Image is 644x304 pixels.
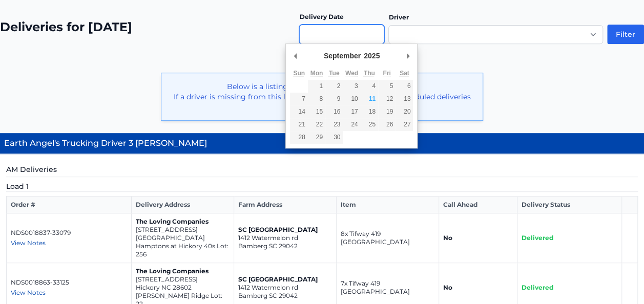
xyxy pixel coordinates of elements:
abbr: Thursday [364,70,375,77]
button: Previous Month [290,48,300,63]
p: Hickory NC 28602 [136,284,230,292]
abbr: Sunday [293,70,305,77]
td: 8x Tifway 419 [GEOGRAPHIC_DATA] [337,213,439,263]
input: Use the arrow keys to pick a date [299,25,384,44]
button: 25 [361,118,378,131]
p: Bamberg SC 29042 [238,292,332,300]
label: Delivery Date [299,13,343,20]
abbr: Saturday [400,70,409,77]
button: 10 [343,93,360,105]
button: Next Month [403,48,413,63]
button: 20 [396,105,413,118]
p: Bamberg SC 29042 [238,242,332,250]
th: Delivery Address [132,197,234,213]
button: 18 [361,105,378,118]
p: SC [GEOGRAPHIC_DATA] [238,226,332,234]
button: 8 [308,93,325,105]
p: 1412 Watermelon rd [238,234,332,242]
button: 7 [290,93,307,105]
p: NDS0018837-33079 [11,229,127,237]
p: 1412 Watermelon rd [238,284,332,292]
th: Item [337,197,439,213]
p: NDS0018863-33125 [11,278,127,287]
th: Delivery Status [517,197,622,213]
abbr: Friday [383,70,390,77]
button: 28 [290,131,307,144]
span: View Notes [11,289,46,296]
button: 2 [325,80,343,93]
button: 9 [325,93,343,105]
p: The Loving Companies [136,218,230,226]
button: 11 [361,93,378,105]
button: 5 [378,80,396,93]
button: 21 [290,118,307,131]
p: [STREET_ADDRESS] [136,226,230,234]
th: Farm Address [234,197,337,213]
span: View Notes [11,239,46,247]
button: 22 [308,118,325,131]
abbr: Wednesday [345,70,358,77]
button: 27 [396,118,413,131]
button: 19 [378,105,396,118]
strong: No [443,284,452,291]
button: Filter [607,25,644,44]
button: 3 [343,80,360,93]
button: 4 [361,80,378,93]
p: SC [GEOGRAPHIC_DATA] [238,275,332,284]
label: Driver [388,13,408,21]
p: [STREET_ADDRESS] [136,275,230,284]
button: 6 [396,80,413,93]
button: 17 [343,105,360,118]
button: 15 [308,105,325,118]
h5: Load 1 [6,181,638,192]
p: The Loving Companies [136,267,230,275]
p: Below is a listing of drivers with deliveries for [DATE]. If a driver is missing from this list -... [170,81,474,112]
button: 13 [396,93,413,105]
div: September [322,48,362,63]
th: Call Ahead [439,197,517,213]
button: 29 [308,131,325,144]
span: Delivered [522,284,553,291]
button: 24 [343,118,360,131]
button: 26 [378,118,396,131]
abbr: Tuesday [329,70,339,77]
button: 12 [378,93,396,105]
button: 1 [308,80,325,93]
span: Delivered [522,234,553,242]
h5: AM Deliveries [6,164,638,177]
th: Order # [7,197,132,213]
abbr: Monday [310,70,323,77]
p: Hamptons at Hickory 40s Lot: 256 [136,242,230,258]
button: 30 [325,131,343,144]
button: 14 [290,105,307,118]
button: 23 [325,118,343,131]
div: 2025 [362,48,381,63]
p: [GEOGRAPHIC_DATA] [136,234,230,242]
button: 16 [325,105,343,118]
strong: No [443,234,452,242]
